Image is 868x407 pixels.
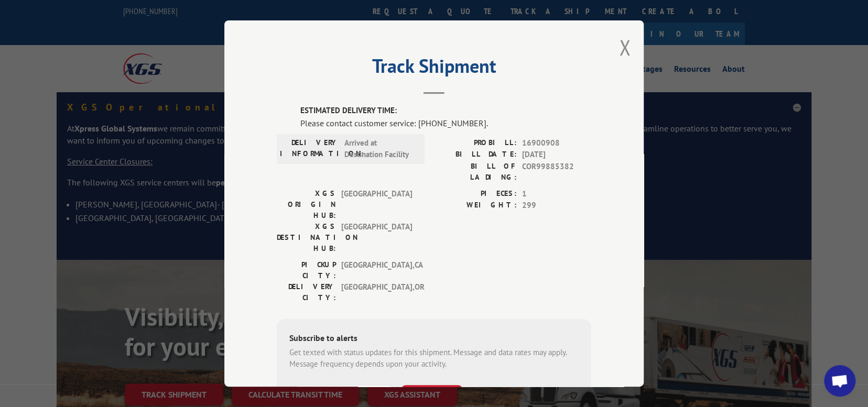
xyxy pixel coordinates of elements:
[619,34,631,61] button: Close modal
[434,188,517,200] label: PIECES:
[344,137,415,160] span: Arrived at Destination Facility
[277,259,336,281] label: PICKUP CITY:
[522,188,591,200] span: 1
[280,137,339,160] label: DELIVERY INFORMATION:
[434,200,517,212] label: WEIGHT:
[402,384,462,406] button: SUBSCRIBE
[277,59,591,79] h2: Track Shipment
[300,105,591,117] label: ESTIMATED DELIVERY TIME:
[277,221,336,254] label: XGS DESTINATION HUB:
[434,137,517,149] label: PROBILL:
[289,346,579,370] div: Get texted with status updates for this shipment. Message and data rates may apply. Message frequ...
[300,116,591,129] div: Please contact customer service: [PHONE_NUMBER].
[289,331,579,346] div: Subscribe to alerts
[434,149,517,161] label: BILL DATE:
[522,137,591,149] span: 16900908
[522,160,591,182] span: COR99885382
[434,160,517,182] label: BILL OF LADING:
[824,365,855,397] a: Open chat
[341,259,412,281] span: [GEOGRAPHIC_DATA] , CA
[341,188,412,221] span: [GEOGRAPHIC_DATA]
[277,188,336,221] label: XGS ORIGIN HUB:
[341,221,412,254] span: [GEOGRAPHIC_DATA]
[341,281,412,303] span: [GEOGRAPHIC_DATA] , OR
[522,200,591,212] span: 299
[294,384,393,406] input: Phone Number
[522,149,591,161] span: [DATE]
[277,281,336,303] label: DELIVERY CITY:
